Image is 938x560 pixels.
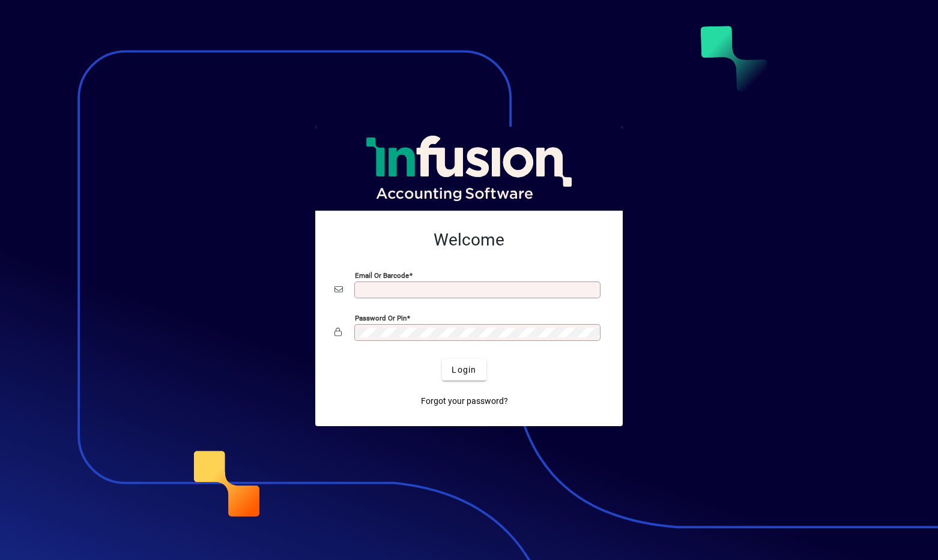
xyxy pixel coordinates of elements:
[334,230,604,250] h2: Welcome
[355,314,407,322] mat-label: Password or Pin
[416,390,513,412] a: Forgot your password?
[355,271,409,280] mat-label: Email or Barcode
[452,364,476,376] span: Login
[421,395,508,408] span: Forgot your password?
[442,359,486,381] button: Login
